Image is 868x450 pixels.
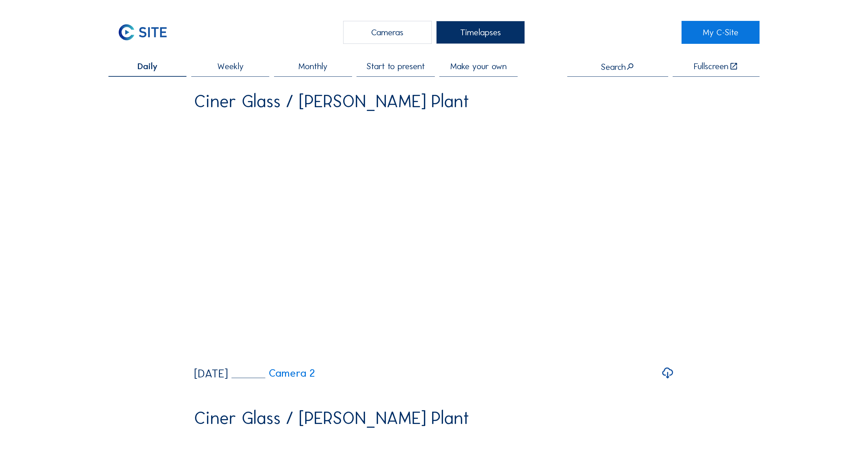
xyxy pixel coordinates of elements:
div: Cameras [343,21,432,44]
a: My C-Site [682,21,760,44]
div: Fullscreen [694,62,728,71]
video: Your browser does not support the video tag. [194,118,674,358]
div: Ciner Glass / [PERSON_NAME] Plant [194,92,469,110]
img: C-SITE Logo [108,21,177,44]
div: [DATE] [194,368,228,379]
span: Weekly [217,62,244,71]
div: Ciner Glass / [PERSON_NAME] Plant [194,409,469,427]
span: Make your own [450,62,507,71]
a: C-SITE Logo [108,21,186,44]
div: Timelapses [436,21,525,44]
span: Monthly [298,62,327,71]
span: Daily [138,62,158,71]
a: Camera 2 [231,368,315,379]
span: Start to present [366,62,425,71]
